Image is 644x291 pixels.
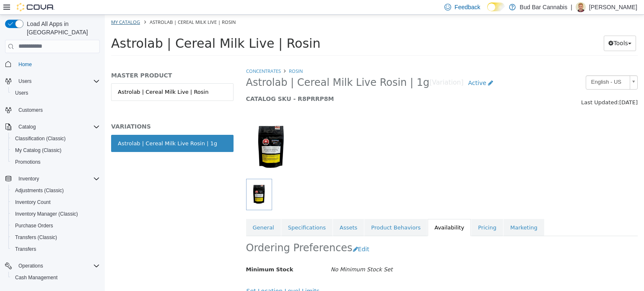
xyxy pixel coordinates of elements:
span: Classification (Classic) [12,134,100,144]
a: Product Behaviors [260,204,322,222]
input: Dark Mode [487,3,505,11]
img: Cova [17,3,55,11]
span: Adjustments (Classic) [15,187,64,194]
span: Users [12,88,100,98]
button: Transfers (Classic) [8,232,103,243]
button: Set Location Level Limits [141,269,220,284]
span: Customers [15,105,100,115]
a: Astrolab | Cereal Milk Live | Rosin [6,69,129,86]
a: Marketing [399,204,439,222]
a: Transfers (Classic) [12,232,60,242]
span: Transfers [15,246,36,252]
span: Operations [15,261,100,271]
button: Tools [499,21,531,36]
span: Classification (Classic) [15,135,66,142]
div: Astrolab | Cereal Milk Live Rosin | 1g [13,125,112,133]
a: English - US [481,61,533,75]
a: Classification (Classic) [12,134,69,144]
a: Transfers [12,244,39,254]
small: [Variation] [325,65,358,72]
span: Catalog [18,124,36,130]
span: Promotions [15,159,41,165]
a: Availability [323,204,366,222]
a: Inventory Manager (Classic) [12,209,81,219]
span: Customers [18,107,43,113]
span: Minimum Stock [141,252,189,258]
span: Astrolab | Cereal Milk Live Rosin | 1g [141,62,325,75]
button: Transfers [8,243,103,255]
span: Users [15,76,100,86]
a: My Catalog [6,4,35,10]
span: Astrolab | Cereal Milk Live | Rosin [6,21,216,36]
button: Inventory Count [8,196,103,208]
button: Classification (Classic) [8,133,103,144]
button: My Catalog (Classic) [8,144,103,156]
a: General [141,204,176,222]
p: | [571,2,572,12]
button: Users [15,76,35,86]
img: 150 [141,101,192,164]
span: Inventory [15,174,100,184]
span: Dark Mode [487,11,488,12]
span: Transfers (Classic) [15,234,57,241]
button: Edit [248,227,269,242]
span: Transfers (Classic) [12,232,100,242]
a: Concentrates [141,53,176,59]
button: Catalog [15,122,39,132]
span: Home [15,59,100,70]
button: Inventory [2,173,103,185]
a: My Catalog (Classic) [12,145,65,155]
button: Inventory [15,174,42,184]
span: Purchase Orders [15,222,53,229]
a: Cash Management [12,273,61,283]
button: Home [2,58,103,70]
span: Home [18,61,32,68]
span: Promotions [12,157,100,167]
span: Operations [18,263,43,269]
a: Purchase Orders [12,221,57,231]
button: Operations [15,261,47,271]
p: Bud Bar Cannabis [520,2,568,12]
button: Users [2,75,103,87]
span: Users [18,78,31,85]
button: Operations [2,260,103,272]
span: Cash Management [15,274,57,281]
span: Active [364,65,382,72]
span: Purchase Orders [12,221,100,231]
button: Purchase Orders [8,220,103,232]
button: Promotions [8,156,103,168]
a: Customers [15,105,46,115]
span: Last Updated: [476,85,514,91]
a: Home [15,59,35,70]
button: Catalog [2,121,103,133]
h2: Ordering Preferences [141,227,248,240]
span: English - US [481,61,522,74]
button: Inventory Manager (Classic) [8,208,103,220]
h5: VARIATIONS [6,108,129,116]
span: Users [15,90,28,96]
span: My Catalog (Classic) [12,145,100,155]
h5: MASTER PRODUCT [6,57,129,64]
h5: CATALOG SKU - R8PRRP8M [141,80,432,88]
p: [PERSON_NAME] [589,2,637,12]
span: Astrolab | Cereal Milk Live | Rosin [45,4,131,10]
button: Cash Management [8,272,103,283]
button: Adjustments (Classic) [8,185,103,196]
div: Robert Johnson [576,2,586,12]
button: Customers [2,104,103,116]
span: Inventory [18,175,39,182]
span: Transfers [12,244,100,254]
span: Inventory Count [12,197,100,207]
span: Feedback [454,3,480,11]
span: Inventory Manager (Classic) [15,211,78,217]
a: Pricing [366,204,398,222]
span: Cash Management [12,273,100,283]
a: Promotions [12,157,44,167]
a: Specifications [177,204,228,222]
span: [DATE] [514,85,533,91]
a: Adjustments (Classic) [12,185,67,196]
a: Users [12,88,31,98]
a: Rosin [184,53,198,59]
span: Load All Apps in [GEOGRAPHIC_DATA] [23,20,100,36]
span: Adjustments (Classic) [12,185,100,196]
